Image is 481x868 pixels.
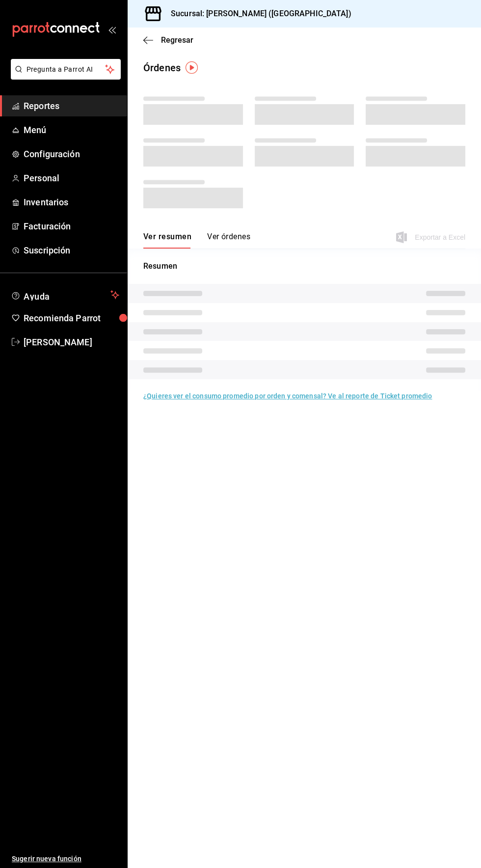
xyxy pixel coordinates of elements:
[143,232,191,249] button: Ver resumen
[11,59,121,80] button: Pregunta a Parrot AI
[24,289,107,301] span: Ayuda
[27,64,106,75] span: Pregunta a Parrot AI
[143,35,193,45] button: Regresar
[12,854,119,864] span: Sugerir nueva función
[207,232,250,249] button: Ver órdenes
[163,8,351,20] h3: Sucursal: [PERSON_NAME] ([GEOGRAPHIC_DATA])
[161,35,193,45] span: Regresar
[24,196,119,209] span: Inventarios
[143,260,465,272] p: Resumen
[7,71,121,82] a: Pregunta a Parrot AI
[24,123,119,137] span: Menú
[24,311,119,325] span: Recomienda Parrot
[143,232,250,249] div: navigation tabs
[24,244,119,257] span: Suscripción
[186,61,198,74] img: Tooltip marker
[24,220,119,233] span: Facturación
[24,147,119,161] span: Configuración
[108,26,116,33] button: open_drawer_menu
[143,60,181,75] div: Órdenes
[24,99,119,112] span: Reportes
[24,336,119,349] span: [PERSON_NAME]
[24,171,119,185] span: Personal
[143,392,432,400] a: ¿Quieres ver el consumo promedio por orden y comensal? Ve al reporte de Ticket promedio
